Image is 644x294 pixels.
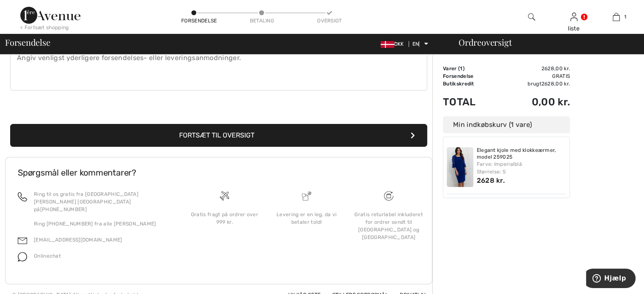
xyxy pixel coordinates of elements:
font: Ordreoversigt [459,36,511,48]
font: 2628,00 kr. [542,66,570,71]
font: Fortsæt til oversigt [179,131,254,139]
img: Elegant kjole med klokkeærmer, model 259025 [447,147,473,187]
a: 1 [595,12,637,22]
img: opkald [18,192,27,201]
font: liste [568,25,580,32]
font: Butikskredit [443,81,474,87]
a: Log ind [570,13,578,21]
img: søg på hjemmesiden [528,12,535,22]
a: Elegant kjole med klokkeærmer, model 259025 [477,147,567,160]
font: brugt [528,81,542,87]
font: 1 [460,66,462,71]
font: DKK [394,41,404,47]
font: 2628 kr. [477,176,505,184]
font: Ring [PHONE_NUMBER] fra alle [PERSON_NAME] [34,221,156,227]
button: Fortsæt til oversigt [10,124,427,147]
font: Min indkøbskurv (1 vare) [453,121,532,129]
font: 0,00 kr. [532,96,570,108]
img: Levering er en leg, da vi betaler told! [302,191,311,201]
img: Danske kroner [381,41,394,48]
a: [EMAIL_ADDRESS][DOMAIN_NAME] [34,237,122,243]
img: Gratis fragt på ordrer over 999 kr. [220,191,229,201]
font: Gratis [552,73,570,79]
img: e-mail [18,236,27,245]
font: Betaling [250,18,274,24]
font: Gratis fragt på ordrer over 999 kr. [191,212,258,225]
font: Total [443,96,476,108]
font: 1 [624,14,626,20]
font: Forsendelse [443,73,473,79]
font: < Fortsæt shopping [20,25,69,30]
font: Forsendelse [181,18,217,24]
font: Onlinechat [34,253,61,259]
img: Min taske [613,12,620,22]
img: Mine oplysninger [570,12,578,22]
font: Forsendelse [5,36,50,48]
font: [PHONE_NUMBER] [40,206,87,212]
img: 1ère Avenue [20,7,80,24]
font: 2628,00 kr. [542,81,570,87]
img: Gratis fragt på ordrer over 999 kr. [384,191,393,201]
font: Elegant kjole med klokkeærmer, model 259025 [477,147,556,160]
font: Ring til os gratis fra [GEOGRAPHIC_DATA] [PERSON_NAME] [GEOGRAPHIC_DATA] på [34,191,138,212]
img: snak [18,252,27,261]
font: EN [412,41,419,47]
font: Levering er en leg, da vi betaler told! [276,212,337,225]
font: Farve: Imperialblå [477,161,522,167]
font: Varer ( [443,66,460,71]
iframe: Åbner en widget, hvor du kan finde flere oplysninger [586,269,636,290]
font: Oversigt [317,18,342,24]
font: Størrelse: S [477,169,506,175]
font: Gratis returlabel inkluderet for ordrer sendt til [GEOGRAPHIC_DATA] og [GEOGRAPHIC_DATA] [354,212,423,240]
font: Spørgsmål eller kommentarer? [18,168,136,178]
font: ) [462,66,464,71]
